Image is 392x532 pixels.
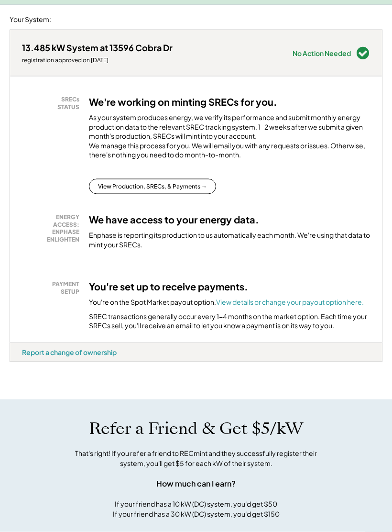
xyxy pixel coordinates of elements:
[89,231,370,249] div: Enphase is reporting its production to us automatically each month. We're using that data to mint...
[293,50,351,56] div: No Action Needed
[22,348,117,356] div: Report a change of ownership
[89,298,364,307] div: You're on the Spot Market payout option.
[27,280,79,295] div: PAYMENT SETUP
[156,478,236,489] div: How much can I earn?
[89,312,370,331] div: SREC transactions generally occur every 1-4 months on the market option. Each time your SRECs sel...
[89,113,370,165] div: As your system produces energy, we verify its performance and submit monthly energy production da...
[27,96,79,111] div: SRECs STATUS
[89,280,248,293] h3: You're set up to receive payments.
[89,213,259,226] h3: We have access to your energy data.
[27,213,79,243] div: ENERGY ACCESS: ENPHASE ENLIGHTEN
[113,499,280,519] div: If your friend has a 10 kW (DC) system, you'd get $50 If your friend has a 30 kW (DC) system, you...
[10,362,43,366] div: ueh8hzyz - VA Distributed
[10,15,51,24] div: Your System:
[216,298,364,306] a: View details or change your payout option here.
[89,179,216,194] button: View Production, SRECs, & Payments →
[89,96,277,108] h3: We're working on minting SRECs for you.
[65,448,327,468] div: That's right! If you refer a friend to RECmint and they successfully register their system, you'l...
[22,42,173,53] div: 13.485 kW System at 13596 Cobra Dr
[22,56,173,64] div: registration approved on [DATE]
[89,419,303,439] h1: Refer a Friend & Get $5/kW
